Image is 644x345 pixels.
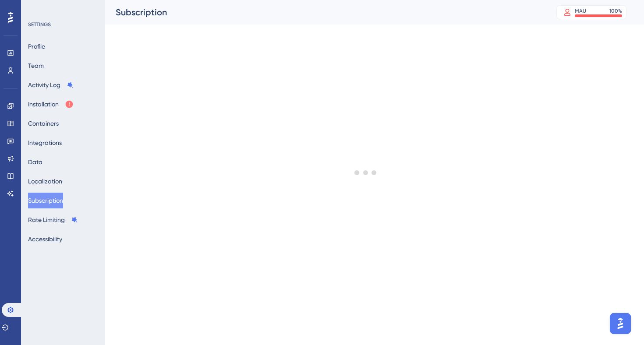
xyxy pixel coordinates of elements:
[575,7,586,14] div: MAU
[28,21,99,28] div: SETTINGS
[28,173,62,189] button: Localization
[116,6,534,18] div: Subscription
[28,212,78,228] button: Rate Limiting
[28,39,45,54] button: Profile
[28,96,74,112] button: Installation
[607,310,633,337] iframe: UserGuiding AI Assistant Launcher
[28,135,62,151] button: Integrations
[28,77,74,93] button: Activity Log
[28,193,63,208] button: Subscription
[28,116,59,131] button: Containers
[609,7,622,14] div: 100 %
[28,58,44,74] button: Team
[28,231,62,247] button: Accessibility
[28,154,42,170] button: Data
